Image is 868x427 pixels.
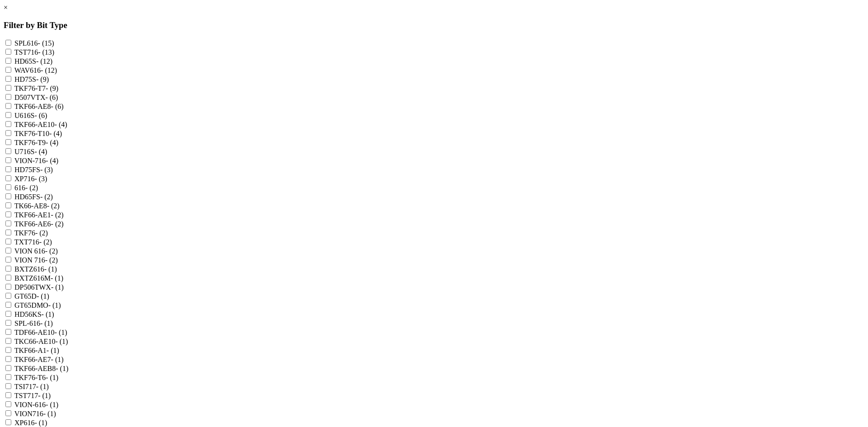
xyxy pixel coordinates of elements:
span: - (4) [55,121,67,128]
span: - (6) [51,103,64,110]
span: - (2) [40,193,53,201]
label: TKF76-T6 [14,374,58,381]
h3: Filter by Bit Type [4,20,864,30]
label: TKF76-T7 [14,84,58,92]
label: TK66-AE8 [14,202,60,210]
span: - (2) [25,184,38,192]
span: - (1) [56,365,68,372]
label: TKF76 [14,229,48,237]
label: TST717 [14,392,51,399]
span: - (1) [42,310,54,318]
label: BXTZ616 [14,265,57,273]
label: VION-716 [14,157,58,164]
label: TSI717 [14,383,49,390]
label: U616S [14,112,47,119]
label: VION 616 [14,247,58,255]
label: GT65D [14,292,49,300]
span: - (1) [43,410,56,418]
span: - (4) [34,148,47,155]
span: - (9) [36,75,49,83]
span: - (2) [45,256,58,264]
label: SPL616 [14,39,54,47]
span: - (6) [34,112,47,119]
label: BXTZ616M [14,274,63,282]
label: GT65DMO [14,301,61,309]
span: - (1) [38,392,51,399]
label: U716S [14,148,47,155]
label: WAV616 [14,66,57,74]
label: VION 716 [14,256,58,264]
label: VION-616 [14,401,58,408]
label: TKF66-AE8 [14,103,64,110]
label: HD65FS [14,193,53,201]
a: × [4,4,8,11]
span: - (1) [51,274,63,282]
span: - (12) [41,66,57,74]
label: TKF66-AE7 [14,356,64,363]
span: - (3) [34,175,47,183]
span: - (2) [35,229,48,237]
label: TKF66-A1 [14,347,59,354]
span: - (2) [51,211,64,219]
label: HD75S [14,75,49,83]
label: DP506TWX [14,283,64,291]
span: - (13) [38,48,54,56]
label: TKF66-AEB8 [14,365,69,372]
span: - (15) [38,39,54,47]
span: - (1) [37,292,49,300]
span: - (1) [47,347,59,354]
label: VION716 [14,410,56,418]
span: - (1) [44,265,57,273]
span: - (1) [48,301,61,309]
label: TKF76-T10 [14,130,62,137]
span: - (1) [55,328,67,336]
label: TKF76-T9 [14,139,58,146]
span: - (1) [46,374,58,381]
span: - (1) [51,283,64,291]
span: - (2) [51,220,64,228]
label: 616 [14,184,38,192]
label: TKF66-AE6 [14,220,64,228]
span: - (2) [47,202,60,210]
label: XP616 [14,419,47,427]
label: TDF66-AE10 [14,328,67,336]
label: TKF66-AE1 [14,211,64,219]
span: - (4) [49,130,62,137]
label: HD75FS [14,166,53,174]
label: HD65S [14,57,52,65]
label: TXT716 [14,238,52,246]
span: - (1) [51,356,64,363]
label: HD56KS [14,310,54,318]
span: - (1) [55,338,68,345]
label: SPL-616 [14,319,53,327]
span: - (6) [45,94,58,101]
span: - (9) [46,84,58,92]
span: - (1) [46,401,58,408]
label: XP716 [14,175,47,183]
label: D507VTX [14,94,58,101]
span: - (1) [36,383,49,390]
span: - (4) [46,157,58,164]
span: - (2) [45,247,58,255]
span: - (1) [34,419,47,427]
label: TKF66-AE10 [14,121,67,128]
label: TST716 [14,48,54,56]
span: - (12) [36,57,52,65]
label: TKC66-AE10 [14,338,68,345]
span: - (4) [46,139,58,146]
span: - (3) [40,166,53,174]
span: - (1) [40,319,53,327]
span: - (2) [39,238,52,246]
